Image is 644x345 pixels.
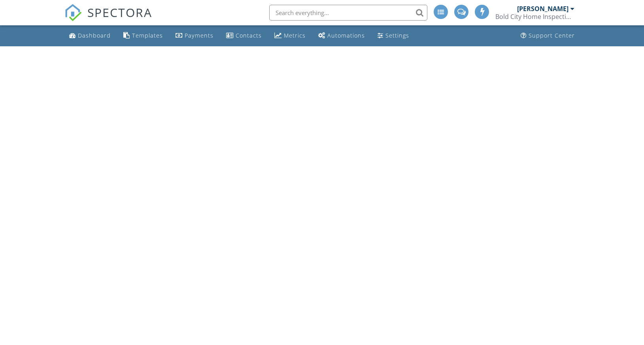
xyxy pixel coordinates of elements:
[185,32,213,39] div: Payments
[517,28,578,43] a: Support Center
[385,32,409,39] div: Settings
[315,28,368,43] a: Automations (Advanced)
[495,13,574,21] div: Bold City Home Inspections
[236,32,262,39] div: Contacts
[374,28,412,43] a: Settings
[284,32,306,39] div: Metrics
[327,32,365,39] div: Automations
[64,11,152,27] a: SPECTORA
[517,5,568,13] div: [PERSON_NAME]
[120,28,166,43] a: Templates
[64,4,82,21] img: The Best Home Inspection Software - Spectora
[269,5,427,21] input: Search everything...
[223,28,265,43] a: Contacts
[529,32,575,39] div: Support Center
[66,28,114,43] a: Dashboard
[78,32,111,39] div: Dashboard
[132,32,163,39] div: Templates
[87,4,152,21] span: SPECTORA
[172,28,217,43] a: Payments
[271,28,309,43] a: Metrics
